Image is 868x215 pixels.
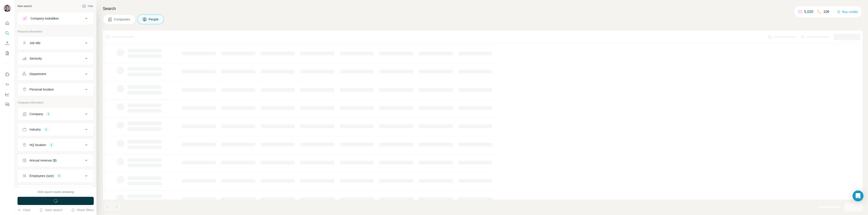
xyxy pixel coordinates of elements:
[30,112,43,116] div: Company
[49,143,54,147] div: 1
[4,80,11,89] button: Use Surfe API
[30,56,42,61] div: Seniority
[4,90,11,99] button: Dashboard
[17,208,30,212] button: Clear
[18,186,94,197] button: Technologies
[853,190,863,201] div: Open Intercom Messenger
[46,112,51,116] div: 1
[18,38,94,48] button: Job title
[823,9,829,15] p: 106
[17,4,32,8] div: New search
[804,9,813,15] p: 5,020
[837,9,858,15] button: Buy credits
[30,16,59,21] div: Company lookalikes
[37,190,74,194] div: 1920 search results remaining
[18,124,94,135] button: Industry1
[30,72,46,76] div: Department
[39,208,62,212] button: Save search
[4,5,11,12] img: Avatar
[79,3,96,10] button: Hide
[4,39,11,47] button: Enrich CSV
[4,100,11,109] button: Feedback
[30,174,54,178] div: Employees (size)
[30,87,54,92] div: Personal location
[114,17,131,22] span: Companies
[103,5,863,12] h4: Search
[4,70,11,78] button: Use Surfe on LinkedIn
[4,49,11,57] button: My lists
[18,109,94,119] button: Company1
[30,143,46,147] div: HQ location
[44,127,49,132] div: 1
[4,19,11,27] button: Quick start
[18,13,94,24] button: Company lookalikes
[18,170,94,181] button: Employees (size)5
[18,53,94,64] button: Seniority
[18,68,94,79] button: Department
[18,84,94,95] button: Personal location
[149,17,159,22] span: People
[30,127,41,132] div: Industry
[71,208,94,212] button: Share filters
[4,29,11,37] button: Search
[18,155,94,166] button: Annual revenue ($)
[57,174,62,178] div: 5
[30,41,40,45] div: Job title
[17,101,94,105] p: Company information
[17,30,94,34] p: Personal information
[18,139,94,150] button: HQ location1
[30,158,57,163] div: Annual revenue ($)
